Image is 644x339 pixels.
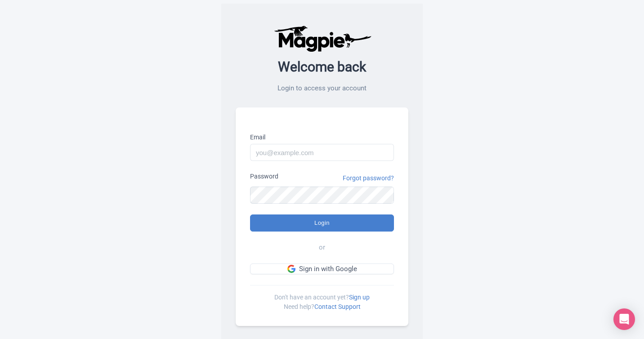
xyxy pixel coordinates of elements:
[319,242,325,253] span: or
[250,133,394,142] label: Email
[342,174,394,183] a: Forgot password?
[272,25,373,52] img: logo-ab69f6fb50320c5b225c76a69d11143b.png
[250,172,278,181] label: Password
[288,265,296,273] img: google.svg
[236,59,408,74] h2: Welcome back
[250,214,394,232] input: Login
[250,285,394,312] div: Don't have an account yet? Need help?
[250,144,394,161] input: you@example.com
[250,263,394,275] a: Sign in with Google
[314,303,362,311] a: Contact Support
[349,294,371,301] a: Sign up
[236,83,408,94] p: Login to access your account
[613,308,635,330] div: Open Intercom Messenger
